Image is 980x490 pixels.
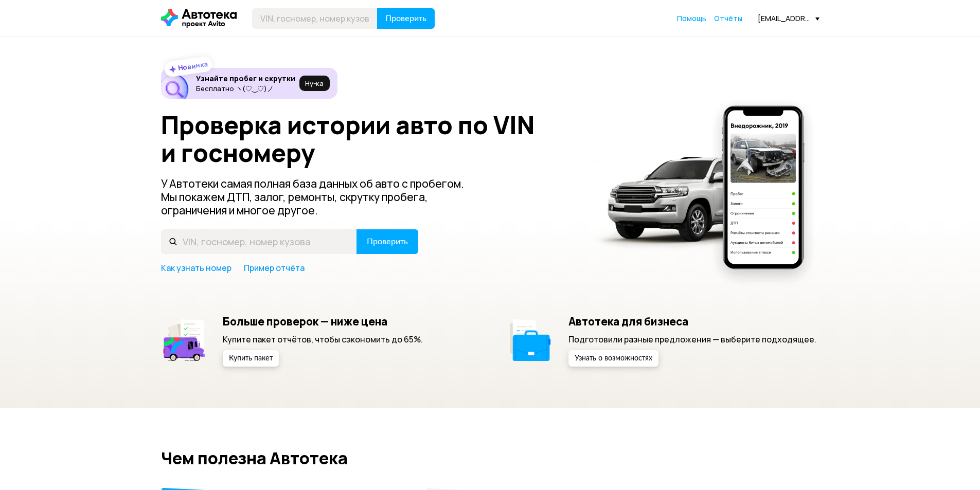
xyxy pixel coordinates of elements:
a: Отчёты [714,13,742,24]
button: Проверить [377,8,435,29]
span: Купить пакет [229,355,273,362]
input: VIN, госномер, номер кузова [252,8,378,29]
p: Купите пакет отчётов, чтобы сэкономить до 65%. [223,334,423,345]
div: [EMAIL_ADDRESS][DOMAIN_NAME] [758,13,819,23]
h6: Узнайте пробег и скрутки [196,74,295,83]
h1: Проверка истории авто по VIN и госномеру [161,111,579,167]
h5: Больше проверок — ниже цена [223,315,423,328]
a: Помощь [677,13,706,24]
p: Подготовили разные предложения — выберите подходящее. [568,334,816,345]
button: Узнать о возможностях [568,350,658,367]
span: Ну‑ка [305,79,324,87]
button: Купить пакет [223,350,279,367]
strong: Новинка [177,59,208,72]
h5: Автотека для бизнеса [568,315,816,328]
span: Проверить [385,14,426,23]
span: Помощь [677,13,706,23]
h2: Чем полезна Автотека [161,449,819,467]
p: У Автотеки самая полная база данных об авто с пробегом. Мы покажем ДТП, залог, ремонты, скрутку п... [161,177,481,217]
a: Как узнать номер [161,262,231,274]
p: Бесплатно ヽ(♡‿♡)ノ [196,84,295,93]
span: Отчёты [714,13,742,23]
span: Узнать о возможностях [575,355,652,362]
span: Проверить [367,238,408,246]
input: VIN, госномер, номер кузова [161,229,357,254]
a: Пример отчёта [244,262,305,274]
button: Проверить [357,229,418,254]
